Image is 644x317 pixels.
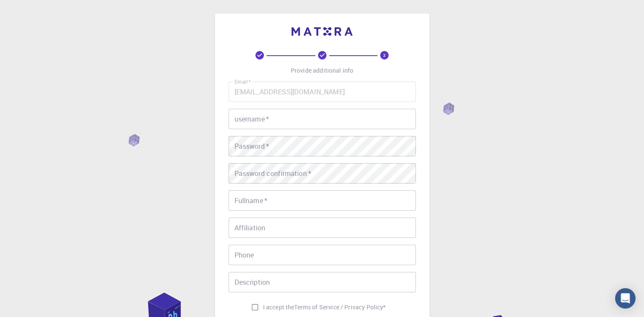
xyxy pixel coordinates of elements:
[615,288,635,309] div: Open Intercom Messenger
[291,66,353,75] p: Provide additional info
[294,303,386,311] a: Terms of Service / Privacy Policy*
[263,303,295,311] span: I accept the
[383,52,386,58] text: 3
[235,78,251,85] label: Email
[294,303,386,311] p: Terms of Service / Privacy Policy *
